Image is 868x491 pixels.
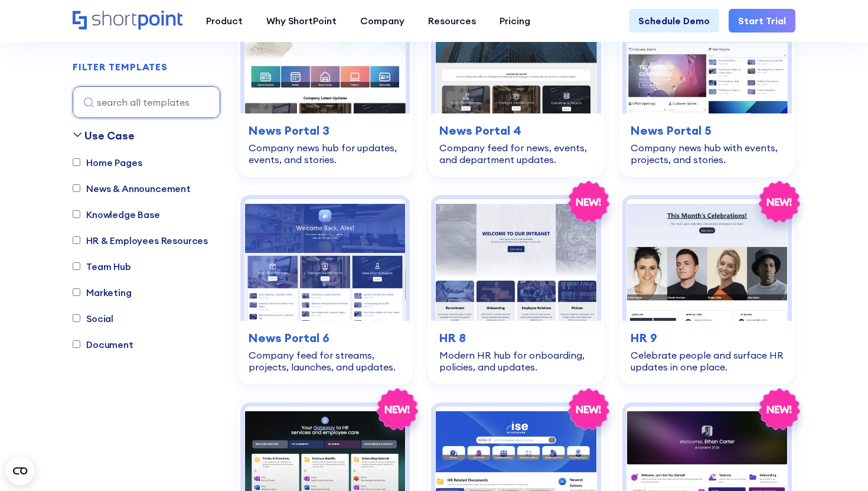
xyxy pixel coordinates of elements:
img: HR 8 – SharePoint HR Template: Modern HR hub for onboarding, policies, and updates. [435,199,596,320]
a: Start Trial [729,9,795,32]
a: Home [73,11,182,31]
label: Document [73,337,133,352]
a: News Portal 6 – Sharepoint Company Feed: Company feed for streams, projects, launches, and update... [237,191,413,384]
input: Knowledge Base [73,211,80,219]
a: HR 8 – SharePoint HR Template: Modern HR hub for onboarding, policies, and updates.HR 8Modern HR ... [428,191,604,384]
div: Company feed for news, events, and department updates. [439,142,592,165]
label: Knowledge Base [73,207,160,222]
label: HR & Employees Resources [73,233,208,248]
iframe: Chat Widget [809,434,868,491]
h3: HR 9 [631,329,784,347]
input: Social [73,315,80,323]
a: HR 9 – HR Template: Celebrate people and surface HR updates in one place.HR 9Celebrate people and... [619,191,795,384]
label: Marketing [73,285,132,300]
input: Marketing [73,289,80,297]
div: Use Case [84,128,135,144]
div: Company feed for streams, projects, launches, and updates. [249,349,402,373]
div: Resources [428,14,476,28]
div: Modern HR hub for onboarding, policies, and updates. [439,349,592,373]
div: FILTER TEMPLATES [73,63,168,72]
a: Why ShortPoint [254,9,348,32]
a: Pricing [488,9,542,32]
div: Why ShortPoint [266,14,337,28]
a: Resources [416,9,488,32]
input: News & Announcement [73,185,80,193]
input: Document [73,341,80,349]
div: Product [206,14,243,28]
input: Team Hub [73,263,80,271]
div: Company [360,14,404,28]
a: Schedule Demo [629,9,719,32]
div: Pricing [500,14,530,28]
input: HR & Employees Resources [73,237,80,245]
div: Company news hub for updates, events, and stories. [249,142,402,165]
label: News & Announcement [73,181,191,196]
h3: News Portal 4 [439,122,592,139]
label: Social [73,311,113,326]
div: Company news hub with events, projects, and stories. [631,142,784,165]
label: Home Pages [73,155,142,170]
input: Home Pages [73,159,80,167]
input: search all templates [73,86,220,118]
h3: News Portal 5 [631,122,784,139]
a: Company [348,9,416,32]
label: Team Hub [73,259,131,274]
div: Celebrate people and surface HR updates in one place. [631,349,784,373]
h3: News Portal 6 [249,329,402,347]
h3: News Portal 3 [249,122,402,139]
img: HR 9 – HR Template: Celebrate people and surface HR updates in one place. [626,199,788,320]
a: Product [194,9,254,32]
button: Open CMP widget [6,457,34,485]
h3: HR 8 [439,329,592,347]
img: News Portal 6 – Sharepoint Company Feed: Company feed for streams, projects, launches, and updates. [244,199,406,320]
